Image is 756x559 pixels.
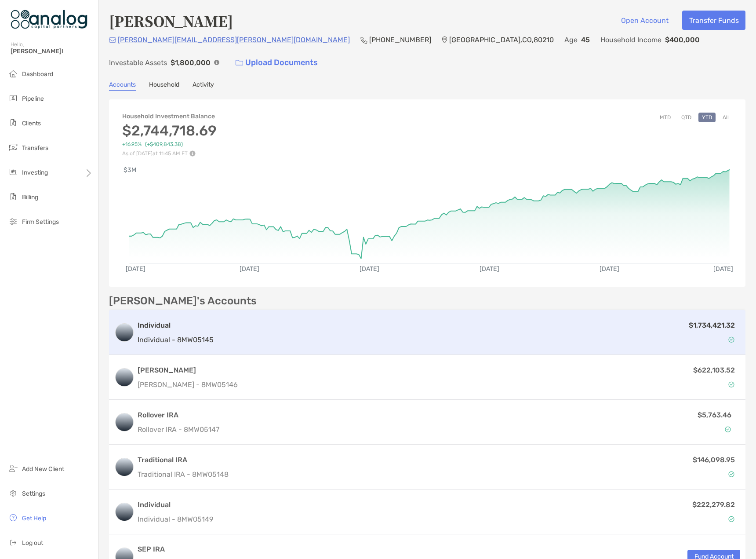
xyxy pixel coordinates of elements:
h4: Household Investment Balance [122,113,217,120]
p: Individual - 8MW05149 [138,514,213,525]
text: [DATE] [360,265,380,273]
img: Account Status icon [725,426,731,432]
img: Phone Icon [360,37,367,44]
img: Info Icon [214,60,219,65]
img: Account Status icon [728,516,734,522]
span: Investing [22,169,48,176]
img: pipeline icon [8,93,18,103]
span: [PERSON_NAME]! [11,47,93,55]
span: +16.95% [122,141,142,148]
p: Individual - 8MW05145 [138,334,214,345]
img: Zoe Logo [11,4,87,35]
h3: SEP IRA [138,544,206,555]
span: Get Help [22,515,46,522]
img: logout icon [8,537,18,548]
button: QTD [678,113,695,122]
p: Household Income [600,34,661,45]
img: button icon [236,60,243,66]
span: Transfers [22,144,48,152]
img: Email Icon [109,37,116,43]
p: [PHONE_NUMBER] [369,34,431,45]
h4: [PERSON_NAME] [109,11,233,31]
p: $622,103.52 [693,365,735,376]
p: Traditional IRA - 8MW05148 [138,469,229,480]
img: dashboard icon [8,68,18,79]
text: [DATE] [480,265,500,273]
img: Performance Info [189,150,196,157]
img: logo account [116,324,133,341]
span: Log out [22,539,43,547]
a: Accounts [109,81,136,91]
h3: Traditional IRA [138,455,229,465]
text: $3M [124,166,136,174]
h3: Individual [138,500,213,510]
img: firm-settings icon [8,216,18,227]
p: [PERSON_NAME] - 8MW05146 [138,379,238,390]
button: All [719,113,732,122]
a: Upload Documents [230,53,323,72]
img: clients icon [8,117,18,128]
p: 45 [581,34,590,45]
text: [DATE] [126,265,145,273]
p: [PERSON_NAME]'s Accounts [109,296,257,307]
span: Pipeline [22,95,44,102]
button: YTD [698,113,716,122]
a: Activity [193,81,214,91]
span: Billing [22,194,38,201]
span: Clients [22,120,41,127]
img: logo account [116,413,133,431]
a: Household [149,81,179,91]
h3: [PERSON_NAME] [138,365,238,376]
p: As of [DATE] at 11:45 AM ET [122,150,217,157]
span: Firm Settings [22,218,59,226]
p: Investable Assets [109,57,167,68]
img: logo account [116,503,133,521]
text: [DATE] [600,265,620,273]
p: $1,734,421.32 [689,320,735,331]
p: [PERSON_NAME][EMAIL_ADDRESS][PERSON_NAME][DOMAIN_NAME] [118,34,350,45]
p: Rollover IRA - 8MW05147 [138,424,566,435]
img: settings icon [8,488,18,498]
text: [DATE] [240,265,259,273]
p: Age [564,34,578,45]
p: $400,000 [665,34,700,45]
span: Settings [22,490,45,497]
img: billing icon [8,191,18,202]
button: Open Account [614,11,675,30]
text: [DATE] [714,265,734,273]
button: Transfer Funds [682,11,745,30]
img: investing icon [8,167,18,177]
img: get-help icon [8,512,18,523]
img: Account Status icon [728,381,734,387]
button: MTD [656,113,674,122]
img: transfers icon [8,142,18,153]
h3: $2,744,718.69 [122,122,217,139]
span: ( +$409,843.38 ) [145,141,183,148]
p: [GEOGRAPHIC_DATA] , CO , 80210 [449,34,554,45]
img: add_new_client icon [8,463,18,474]
img: logo account [116,369,133,386]
h3: Individual [138,320,214,331]
p: $1,800,000 [171,57,211,68]
p: $222,279.82 [692,499,735,510]
img: logo account [116,458,133,476]
span: Dashboard [22,70,53,78]
img: Account Status icon [728,471,734,477]
span: Add New Client [22,465,64,473]
img: Account Status icon [728,336,734,343]
p: $5,763.46 [698,409,731,420]
img: Location Icon [442,37,447,44]
h3: Rollover IRA [138,410,566,420]
p: $146,098.95 [693,454,735,465]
